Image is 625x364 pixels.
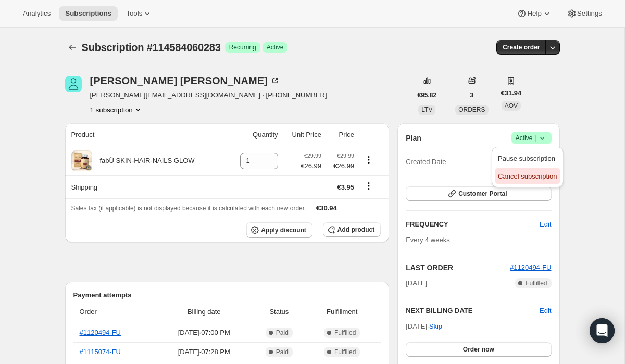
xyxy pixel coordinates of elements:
h2: LAST ORDER [406,262,510,273]
button: Customer Portal [406,186,551,201]
small: €29.99 [304,153,321,159]
span: LTV [421,106,432,114]
th: Shipping [65,175,227,198]
span: | [535,134,536,142]
button: Edit [533,216,557,233]
span: €26.99 [301,161,321,171]
a: #1115074-FU [80,348,121,356]
span: Fulfilled [334,348,356,356]
th: Product [65,123,227,146]
button: Tools [120,6,159,21]
span: [DATE] · 07:28 PM [159,347,249,357]
span: Every 4 weeks [406,236,450,244]
button: €95.82 [411,88,443,103]
span: ORDERS [458,106,485,114]
button: Skip [423,318,448,335]
span: Hilary O Sullivan [65,76,82,92]
button: Cancel subscription [495,168,560,184]
span: Subscription #114584060283 [82,42,221,53]
span: Add product [337,225,374,234]
span: Apply discount [261,226,306,234]
span: Customer Portal [458,190,507,198]
small: €29.99 [337,153,354,159]
span: Pause subscription [498,155,555,162]
h2: NEXT BILLING DATE [406,306,540,316]
span: Analytics [23,9,51,18]
span: Skip [429,321,442,332]
span: Subscriptions [65,9,111,18]
th: Unit Price [281,123,324,146]
th: Order [73,300,156,323]
span: €31.94 [501,88,522,98]
h2: Payment attempts [73,290,381,300]
span: Paid [276,348,289,356]
span: Settings [577,9,602,18]
button: Shipping actions [360,180,377,192]
span: €26.99 [328,161,354,171]
th: Price [324,123,357,146]
span: Tools [126,9,142,18]
span: Recurring [229,43,256,52]
span: AOV [505,102,518,109]
span: [DATE] [406,278,427,288]
button: Subscriptions [59,6,118,21]
button: Product actions [90,105,143,115]
span: Order now [463,345,494,354]
button: Subscriptions [65,40,80,55]
span: 3 [470,91,474,99]
button: Edit [540,306,551,316]
h2: Plan [406,133,421,143]
h2: FREQUENCY [406,219,540,230]
button: Add product [323,222,381,237]
span: Status [255,307,304,317]
span: Fulfillment [309,307,374,317]
span: Edit [540,219,551,230]
th: Quantity [227,123,281,146]
div: fabÜ SKIN-HAIR-NAILS GLOW [92,156,195,166]
span: [DATE] · 07:00 PM [159,328,249,338]
span: Fulfilled [334,329,356,337]
span: [DATE] · [406,322,442,330]
span: Active [267,43,284,52]
span: Billing date [159,307,249,317]
button: Product actions [360,154,377,166]
a: #1120494-FU [510,263,552,271]
span: Sales tax (if applicable) is not displayed because it is calculated with each new order. [71,205,306,212]
span: Create order [503,43,540,52]
button: Settings [560,6,608,21]
button: #1120494-FU [510,262,552,273]
span: €30.94 [316,204,337,212]
span: €95.82 [418,91,437,99]
button: Create order [496,40,546,55]
button: Pause subscription [495,150,560,167]
img: product img [71,150,92,171]
button: Help [510,6,558,21]
span: Created Date [406,157,446,167]
div: [PERSON_NAME] [PERSON_NAME] [90,76,280,86]
button: Order now [406,342,551,357]
button: Apply discount [246,222,312,238]
div: Open Intercom Messenger [590,318,615,343]
span: [PERSON_NAME][EMAIL_ADDRESS][DOMAIN_NAME] · [PHONE_NUMBER] [90,90,327,101]
button: Analytics [17,6,57,21]
span: Active [516,133,547,143]
span: Cancel subscription [498,172,557,180]
button: 3 [464,88,480,103]
span: Paid [276,329,289,337]
span: €3.95 [337,183,355,191]
span: Help [527,9,541,18]
a: #1120494-FU [80,329,121,336]
span: Fulfilled [526,279,547,287]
